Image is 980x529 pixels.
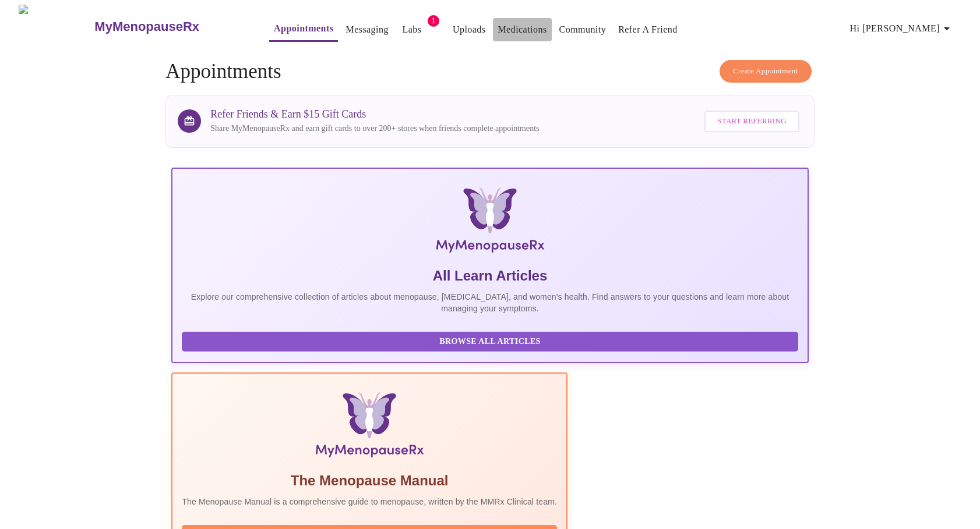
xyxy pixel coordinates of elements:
[182,471,557,490] h5: The Menopause Manual
[720,60,812,83] button: Create Appointment
[165,60,814,83] h4: Appointments
[241,392,497,462] img: Menopause Manual
[19,5,93,48] img: MyMenopauseRx Logo
[733,65,798,78] span: Create Appointment
[182,291,798,314] p: Explore our comprehensive collection of articles about menopause, [MEDICAL_DATA], and women's hea...
[278,187,703,257] img: MyMenopauseRx Logo
[402,22,421,38] a: Labs
[614,18,682,41] button: Refer a Friend
[269,17,338,42] button: Appointments
[428,15,439,27] span: 1
[346,22,388,38] a: Messaging
[210,123,539,134] p: Share MyMenopauseRx and earn gift cards to over 200+ stores when friends complete appointments
[453,22,486,38] a: Uploads
[210,108,539,120] h3: Refer Friends & Earn $15 Gift Cards
[704,111,799,132] button: Start Referring
[182,496,557,507] p: The Menopause Manual is a comprehensive guide to menopause, written by the MMRx Clinical team.
[845,17,958,40] button: Hi [PERSON_NAME]
[618,22,678,38] a: Refer a Friend
[498,22,547,38] a: Medications
[182,267,798,285] h5: All Learn Articles
[193,335,786,349] span: Browse All Articles
[182,332,798,352] button: Browse All Articles
[493,18,551,41] button: Medications
[341,18,393,41] button: Messaging
[448,18,491,41] button: Uploads
[274,20,333,37] a: Appointments
[555,18,611,41] button: Community
[850,20,954,37] span: Hi [PERSON_NAME]
[701,105,802,138] a: Start Referring
[182,336,801,346] a: Browse All Articles
[559,22,607,38] a: Community
[93,6,246,47] a: MyMenopauseRx
[94,19,199,34] h3: MyMenopauseRx
[393,18,431,41] button: Labs
[717,115,786,128] span: Start Referring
